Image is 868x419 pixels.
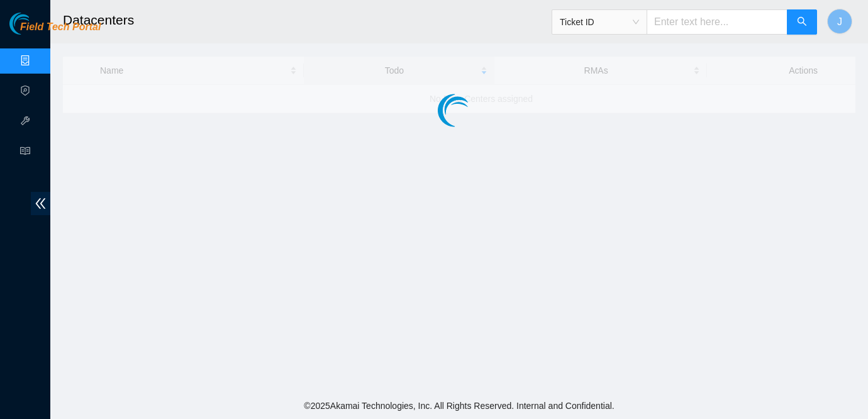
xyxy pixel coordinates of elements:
footer: © 2025 Akamai Technologies, Inc. All Rights Reserved. Internal and Confidential. [50,393,868,419]
button: J [827,9,852,34]
span: read [20,140,30,165]
input: Enter text here... [647,9,787,35]
span: Ticket ID [560,13,639,31]
a: Akamai TechnologiesField Tech Portal [9,23,101,39]
span: search [797,16,807,28]
img: Akamai Technologies [9,13,64,35]
span: Field Tech Portal [20,21,101,33]
span: J [837,14,842,30]
button: search [787,9,817,35]
span: double-left [31,192,50,215]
